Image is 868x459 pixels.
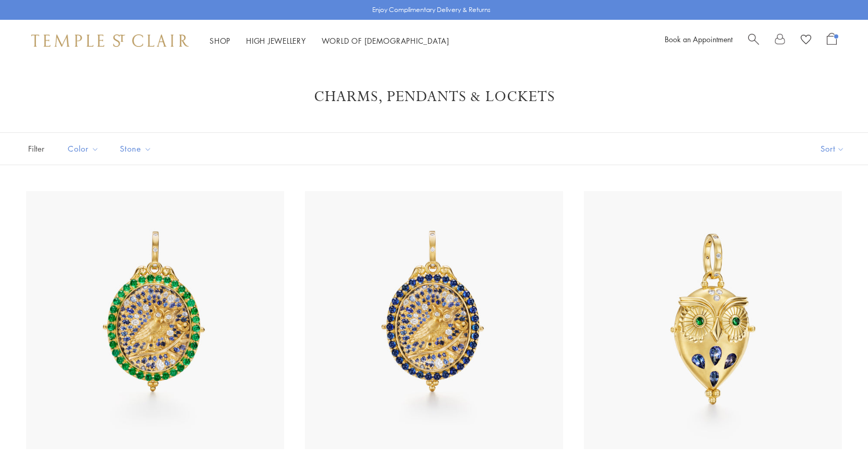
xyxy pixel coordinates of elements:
a: Open Shopping Bag [827,33,837,48]
a: Book an Appointment [665,34,732,44]
button: Stone [112,137,160,160]
a: World of [DEMOGRAPHIC_DATA]World of [DEMOGRAPHIC_DATA] [322,35,449,46]
nav: Main navigation [210,34,449,47]
a: High JewelleryHigh Jewellery [246,35,306,46]
h1: Charms, Pendants & Lockets [42,88,826,106]
a: Search [748,33,759,48]
a: ShopShop [210,35,230,46]
p: Enjoy Complimentary Delivery & Returns [372,5,491,15]
img: 18K Tanzanite Night Owl Locket [584,191,842,449]
img: Temple St. Clair [31,34,189,47]
span: Color [63,142,107,155]
img: 18K Blue Sapphire Nocturne Owl Locket [305,191,563,449]
img: 18K Emerald Nocturne Owl Locket [26,191,284,449]
a: View Wishlist [801,33,811,48]
button: Color [60,137,107,160]
span: Stone [115,142,160,155]
button: Show sort by [797,133,868,165]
